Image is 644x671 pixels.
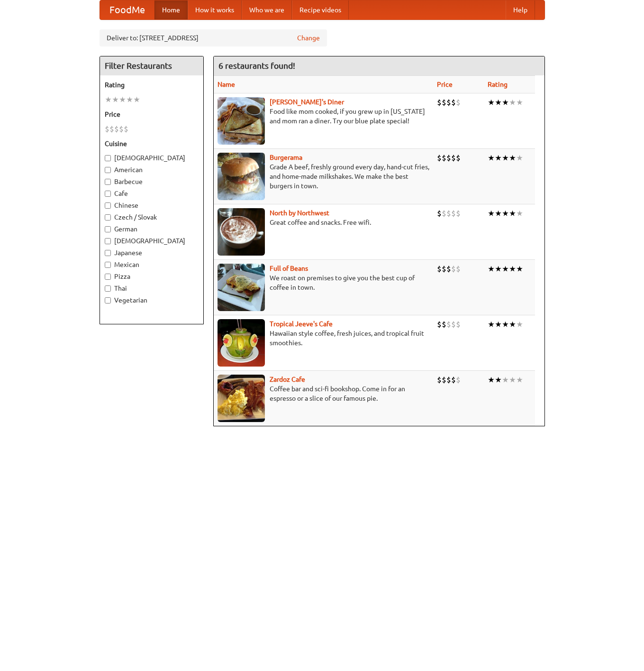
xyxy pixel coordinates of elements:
[105,179,111,185] input: Barbecue
[270,98,344,106] a: [PERSON_NAME]'s Diner
[218,107,429,126] p: Food like mom cooked, if you grew up in [US_STATE] and mom ran a diner. Try our blue plate special!
[124,124,128,134] li: $
[297,33,320,43] a: Change
[442,264,446,274] li: $
[105,250,111,256] input: Japanese
[105,297,111,303] input: Vegetarian
[495,375,502,385] li: ★
[456,375,461,385] li: $
[105,260,199,269] label: Mexican
[270,209,329,217] a: North by Northwest
[105,285,111,292] input: Thai
[456,319,461,330] li: $
[509,375,516,385] li: ★
[502,208,509,219] li: ★
[509,264,516,274] li: ★
[218,81,235,88] a: Name
[105,191,111,197] input: Cafe
[270,376,305,383] a: Zardoz Cafe
[119,124,124,134] li: $
[516,375,523,385] li: ★
[270,154,302,161] a: Burgerama
[242,0,292,19] a: Who we are
[270,265,308,272] a: Full of Beans
[100,29,327,46] div: Deliver to: [STREET_ADDRESS]
[105,124,109,134] li: $
[446,97,451,108] li: $
[502,264,509,274] li: ★
[456,153,461,163] li: $
[451,264,456,274] li: $
[105,177,199,186] label: Barbecue
[446,153,451,163] li: $
[516,208,523,219] li: ★
[218,97,265,145] img: sallys.jpg
[502,97,509,108] li: ★
[100,56,203,75] h4: Filter Restaurants
[446,264,451,274] li: $
[446,375,451,385] li: $
[437,153,442,163] li: $
[442,153,446,163] li: $
[495,97,502,108] li: ★
[446,319,451,330] li: $
[437,97,442,108] li: $
[105,201,199,210] label: Chinese
[218,264,265,311] img: beans.jpg
[105,248,199,257] label: Japanese
[516,264,523,274] li: ★
[218,162,429,191] p: Grade A beef, freshly ground every day, hand-cut fries, and home-made milkshakes. We make the bes...
[495,153,502,163] li: ★
[105,202,111,209] input: Chinese
[451,375,456,385] li: $
[495,208,502,219] li: ★
[105,238,111,244] input: [DEMOGRAPHIC_DATA]
[451,153,456,163] li: $
[437,81,453,88] a: Price
[105,155,111,161] input: [DEMOGRAPHIC_DATA]
[119,94,126,105] li: ★
[502,375,509,385] li: ★
[105,189,199,198] label: Cafe
[451,319,456,330] li: $
[218,273,429,292] p: We roast on premises to give you the best cup of coffee in town.
[105,274,111,280] input: Pizza
[456,264,461,274] li: $
[509,153,516,163] li: ★
[516,97,523,108] li: ★
[218,153,265,200] img: burgerama.jpg
[437,319,442,330] li: $
[516,153,523,163] li: ★
[105,236,199,246] label: [DEMOGRAPHIC_DATA]
[218,329,429,348] p: Hawaiian style coffee, fresh juices, and tropical fruit smoothies.
[218,319,265,367] img: jeeves.jpg
[105,295,199,305] label: Vegetarian
[218,208,265,256] img: north.jpg
[509,97,516,108] li: ★
[437,208,442,219] li: $
[218,61,295,70] ng-pluralize: 6 restaurants found!
[446,208,451,219] li: $
[154,0,188,19] a: Home
[218,375,265,422] img: zardoz.jpg
[509,319,516,330] li: ★
[100,0,154,19] a: FoodMe
[488,97,495,108] li: ★
[456,208,461,219] li: $
[218,218,429,227] p: Great coffee and snacks. Free wifi.
[437,264,442,274] li: $
[442,208,446,219] li: $
[105,153,199,163] label: [DEMOGRAPHIC_DATA]
[292,0,349,19] a: Recipe videos
[105,284,199,293] label: Thai
[126,94,133,105] li: ★
[437,375,442,385] li: $
[488,319,495,330] li: ★
[456,97,461,108] li: $
[105,224,199,234] label: German
[133,94,140,105] li: ★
